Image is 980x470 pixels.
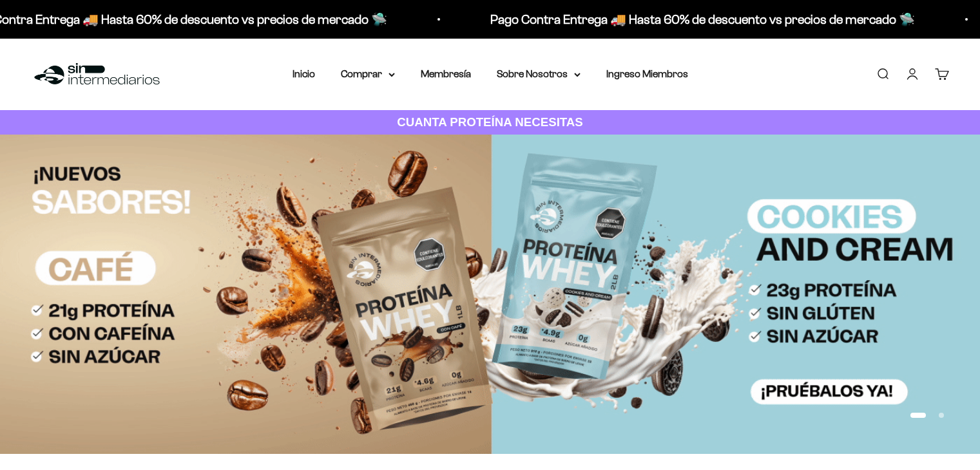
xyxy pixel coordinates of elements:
[343,9,768,30] p: Pago Contra Entrega 🚚 Hasta 60% de descuento vs precios de mercado 🛸
[606,68,688,79] a: Ingreso Miembros
[497,66,581,82] summary: Sobre Nosotros
[293,68,315,79] a: Inicio
[397,115,583,129] strong: CUANTA PROTEÍNA NECESITAS
[341,66,395,82] summary: Comprar
[421,68,471,79] a: Membresía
